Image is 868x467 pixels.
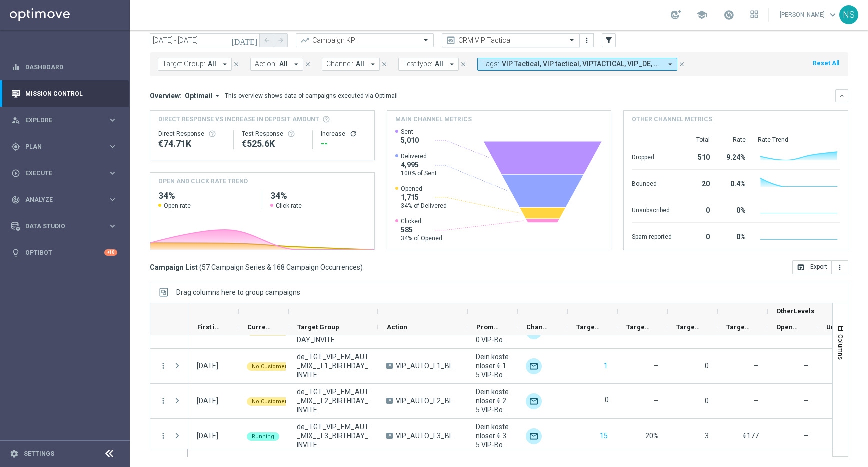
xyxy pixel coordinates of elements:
[526,393,542,409] div: Optimail
[460,61,467,68] i: close
[158,58,232,71] button: Target Group: All arrow_drop_down
[396,396,459,405] span: VIP_AUTO_L2_BIRTHDAY_INVITE
[252,363,290,370] span: No Customers
[599,430,609,442] button: 15
[11,196,118,204] button: track_changes Analyze keyboard_arrow_right
[159,361,168,370] button: more_vert
[252,433,274,440] span: Running
[356,60,364,68] span: All
[11,63,118,71] button: equalizer Dashboard
[247,323,271,331] span: Current Status
[11,222,118,230] div: Data Studio keyboard_arrow_right
[401,152,437,160] span: Delivered
[803,432,809,440] span: —
[839,5,858,24] div: NS
[722,148,746,164] div: 9.24%
[803,362,809,370] span: —
[758,136,840,144] div: Rate Trend
[11,63,20,72] i: equalizer
[321,130,366,138] div: Increase
[230,33,260,48] button: [DATE]
[247,431,279,441] colored-tag: Running
[25,239,104,266] a: Optibot
[25,144,108,150] span: Plan
[176,288,300,296] span: Drag columns here to group campaigns
[321,138,366,150] div: --
[403,60,432,68] span: Test type:
[797,263,805,271] i: open_in_browser
[176,288,300,296] div: Row Groups
[11,54,117,80] div: Dashboard
[242,138,304,150] div: €525,595
[360,263,363,272] span: )
[150,91,182,100] h3: Overview:
[349,130,357,138] i: refresh
[11,248,20,257] i: lightbulb
[726,323,750,331] span: Targeted Average KPI
[297,387,369,414] span: de_TGT_VIP_EM_AUT_MIX__L2_BIRTHDAY_INVITE
[276,202,302,210] span: Click rate
[225,91,398,100] div: This overview shows data of campaigns executed via Optimail
[743,432,759,440] span: €177
[213,91,222,100] i: arrow_drop_down
[792,263,848,271] multiple-options-button: Export to CSV
[722,136,746,144] div: Rate
[150,33,260,47] input: Select date range
[11,222,108,231] div: Data Studio
[398,58,459,71] button: Test type: All arrow_drop_down
[401,128,419,136] span: Sent
[381,61,388,68] i: close
[185,91,213,100] span: Optimail
[11,143,118,151] button: gps_fixed Plan keyboard_arrow_right
[197,431,218,440] div: 29 Aug 2025, Friday
[11,239,117,266] div: Optibot
[277,37,284,44] i: arrow_forward
[380,59,389,70] button: close
[11,169,118,177] button: play_circle_outline Execute keyboard_arrow_right
[401,136,419,145] span: 5,010
[386,363,393,369] span: A
[11,142,108,151] div: Plan
[401,160,437,169] span: 4,995
[326,60,353,68] span: Channel:
[108,168,117,178] i: keyboard_arrow_right
[220,60,229,69] i: arrow_drop_down
[645,432,659,440] span: 20%
[11,195,20,204] i: track_changes
[25,197,108,203] span: Analyze
[604,36,613,45] i: filter_alt
[108,221,117,231] i: keyboard_arrow_right
[705,432,709,440] span: 3
[605,395,609,404] label: 0
[197,396,218,405] div: 29 Aug 2025, Friday
[526,358,542,374] div: Optimail
[447,60,456,69] i: arrow_drop_down
[684,228,710,244] div: 0
[395,115,472,124] h4: Main channel metrics
[684,136,710,144] div: Total
[158,130,225,138] div: Direct Response
[401,193,447,202] span: 1,715
[812,58,840,69] button: Reset All
[684,175,710,191] div: 20
[776,323,800,331] span: Opened
[25,80,117,107] a: Mission Control
[632,201,672,217] div: Unsubscribed
[832,260,848,274] button: more_vert
[108,142,117,151] i: keyboard_arrow_right
[260,33,274,47] button: arrow_back
[231,36,258,45] i: [DATE]
[779,7,839,22] a: [PERSON_NAME]keyboard_arrow_down
[684,201,710,217] div: 0
[25,223,108,229] span: Data Studio
[396,361,459,370] span: VIP_AUTO_L1_BIRTHDAY_INVITE
[401,234,442,242] span: 34% of Opened
[11,169,108,178] div: Execute
[233,61,240,68] i: close
[11,116,20,125] i: person_search
[279,60,288,68] span: All
[263,37,270,44] i: arrow_back
[11,249,118,257] button: lightbulb Optibot +10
